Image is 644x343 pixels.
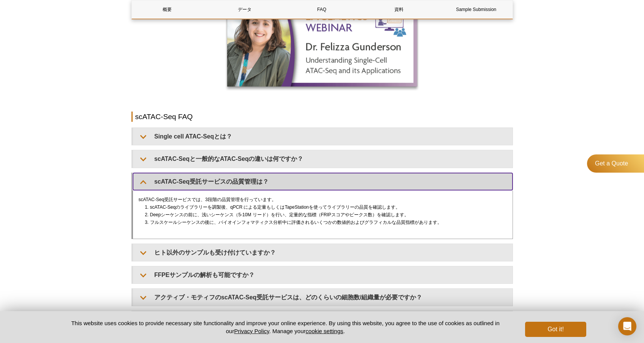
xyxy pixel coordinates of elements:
[132,0,203,19] a: 概要
[440,0,512,19] a: Sample Submission
[286,0,358,19] a: FAQ
[133,128,513,145] summary: Single cell ATAC-Seqとは？
[305,328,343,334] button: cookie settings
[150,203,500,211] li: scATAC-Seqのライブラリーを調製後、qPCR による定量もしくはTapeStationを使ってライブラリーの品質を確認します。
[150,219,500,226] li: フルスケールシーケンスの後に、バイオインフォマティクス分析中に評価されるいくつかの数値的およびグラフィカルな品質指標があります。
[618,317,636,335] div: Open Intercom Messenger
[525,322,586,337] button: Got it!
[133,173,513,190] summary: scATAC-Seq受託サービスの品質管理は？
[234,328,269,334] a: Privacy Policy
[58,319,513,335] p: This website uses cookies to provide necessary site functionality and improve your online experie...
[587,154,644,173] a: Get a Quote
[150,211,500,219] li: Deepシーケンスの前に、浅いシーケンス（5-10M リード）を行い、定量的な指標（FRIPスコアやピークス数）を確認します。
[133,150,513,167] summary: scATAC-Seqと一般的なATAC-Seqの違いは何ですか？
[133,266,513,283] summary: FFPEサンプルの解析も可能ですか？
[133,244,513,261] summary: ヒト以外のサンプルも受け付けていますか？
[133,289,513,306] summary: アクティブ・モティフのscATAC-Seq受託サービスは、どのくらいの細胞数/組織量が必要ですか？
[363,0,435,19] a: 資料
[133,190,513,239] div: scATAC-Seq受託サービスでは、3段階の品質管理を行っています。
[209,0,280,19] a: データ
[131,112,513,122] h2: scATAC-Seq FAQ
